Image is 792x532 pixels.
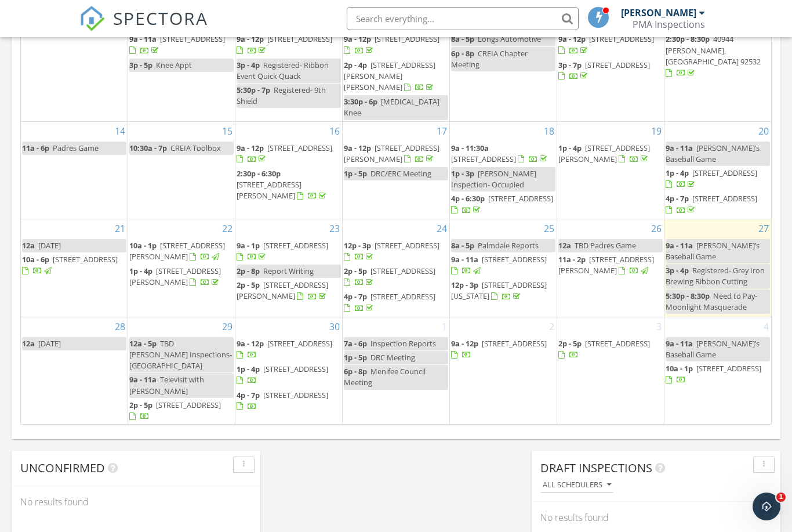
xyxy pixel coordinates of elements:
span: Menifee Council Meeting [344,366,426,388]
span: [STREET_ADDRESS] [370,291,435,302]
span: [STREET_ADDRESS] [482,254,547,265]
a: Go to September 17, 2025 [434,122,449,140]
span: [STREET_ADDRESS] [585,60,650,70]
iframe: Intercom live chat [753,493,780,520]
span: 2:30p - 8:30p [666,34,710,44]
a: 9a - 12p [STREET_ADDRESS][PERSON_NAME] [344,143,439,164]
span: 12p - 3p [344,240,371,251]
a: Go to September 19, 2025 [649,122,664,140]
a: 9a - 12p [STREET_ADDRESS] [237,338,332,360]
td: Go to September 25, 2025 [449,219,557,317]
span: 6p - 8p [344,366,367,377]
a: Go to September 23, 2025 [327,219,342,238]
a: 10a - 1p [STREET_ADDRESS][PERSON_NAME] [129,240,225,262]
a: 4p - 7p [STREET_ADDRESS] [344,291,435,313]
span: 9a - 11a [451,254,478,265]
span: [STREET_ADDRESS] [370,266,435,276]
span: SPECTORA [113,6,208,30]
span: 4p - 7p [344,291,367,302]
span: 11a - 6p [22,143,49,153]
td: Go to September 23, 2025 [235,219,343,317]
td: Go to September 30, 2025 [235,317,343,425]
a: 1p - 4p [STREET_ADDRESS] [666,168,757,189]
a: 9a - 11a [STREET_ADDRESS] [129,34,225,55]
a: 9a - 11a [STREET_ADDRESS] [451,254,547,276]
span: [STREET_ADDRESS][PERSON_NAME] [558,143,650,164]
a: 10a - 6p [STREET_ADDRESS] [22,254,118,276]
button: All schedulers [540,477,613,493]
span: DRC/ERC Meeting [370,168,431,179]
span: [STREET_ADDRESS][PERSON_NAME] [129,266,221,287]
span: Longs Automotive [478,34,541,44]
a: 9a - 11a [STREET_ADDRESS] [451,253,555,278]
a: SPECTORA [79,16,208,40]
span: Palmdale Reports [478,240,539,251]
span: [DATE] [38,338,61,349]
span: 4p - 6:30p [451,193,485,204]
a: 1p - 4p [STREET_ADDRESS] [237,363,341,388]
a: 2p - 4p [STREET_ADDRESS][PERSON_NAME][PERSON_NAME] [344,60,435,92]
td: Go to September 7, 2025 [21,13,128,121]
a: Go to September 18, 2025 [542,122,557,140]
a: 2:30p - 6:30p [STREET_ADDRESS][PERSON_NAME] [237,168,328,201]
a: 2p - 5p [STREET_ADDRESS][PERSON_NAME] [237,280,328,301]
span: [STREET_ADDRESS][PERSON_NAME] [129,240,225,262]
td: Go to September 18, 2025 [449,121,557,219]
td: Go to October 3, 2025 [557,317,664,425]
td: Go to October 4, 2025 [664,317,771,425]
a: Go to September 30, 2025 [327,317,342,336]
span: Inspection Reports [370,338,436,349]
a: 2p - 5p [STREET_ADDRESS] [558,337,663,362]
span: Draft Inspections [540,460,652,476]
span: 2p - 5p [129,400,152,410]
span: 12a [558,240,571,251]
td: Go to September 27, 2025 [664,219,771,317]
span: 1p - 4p [666,168,689,178]
span: [STREET_ADDRESS] [375,240,439,251]
a: 10a - 1p [STREET_ADDRESS] [666,362,770,387]
a: 12p - 3p [STREET_ADDRESS][US_STATE] [451,280,547,301]
span: 1p - 5p [344,352,367,363]
td: Go to September 24, 2025 [343,219,450,317]
span: [STREET_ADDRESS] [375,34,439,44]
span: [STREET_ADDRESS] [267,34,332,44]
td: Go to September 26, 2025 [557,219,664,317]
a: Go to October 4, 2025 [761,317,771,336]
td: Go to September 10, 2025 [343,13,450,121]
span: [PERSON_NAME]’s Baseball Game [666,338,760,360]
a: 9a - 12p [STREET_ADDRESS] [237,143,332,164]
a: 9a - 11:30a [STREET_ADDRESS] [451,143,549,164]
span: 4p - 7p [666,193,689,204]
a: 4p - 6:30p [STREET_ADDRESS] [451,192,555,217]
td: Go to September 11, 2025 [449,13,557,121]
td: Go to September 12, 2025 [557,13,664,121]
a: 9a - 1p [STREET_ADDRESS] [237,240,328,262]
span: [STREET_ADDRESS] [589,34,654,44]
a: Go to September 21, 2025 [112,219,128,238]
span: [STREET_ADDRESS][PERSON_NAME] [558,254,654,276]
span: Televisit with [PERSON_NAME] [129,374,204,396]
span: 40944 [PERSON_NAME], [GEOGRAPHIC_DATA] 92532 [666,34,761,66]
span: [MEDICAL_DATA] Knee [344,96,439,118]
a: 2p - 5p [STREET_ADDRESS] [129,399,234,424]
span: 10a - 1p [129,240,157,251]
a: 2:30p - 8:30p 40944 [PERSON_NAME], [GEOGRAPHIC_DATA] 92532 [666,34,761,78]
span: DRC Meeting [370,352,415,363]
a: 9a - 12p [STREET_ADDRESS] [451,338,547,360]
a: Go to October 1, 2025 [439,317,449,336]
td: Go to October 1, 2025 [343,317,450,425]
td: Go to September 8, 2025 [128,13,235,121]
a: 2:30p - 6:30p [STREET_ADDRESS][PERSON_NAME] [237,167,341,204]
a: 11a - 2p [STREET_ADDRESS][PERSON_NAME] [558,254,654,276]
span: [STREET_ADDRESS] [692,193,757,204]
span: Registered- Grey Iron Brewing Ribbon Cutting [666,265,765,287]
a: 9a - 12p [STREET_ADDRESS] [237,34,332,55]
a: 11a - 2p [STREET_ADDRESS][PERSON_NAME] [558,253,663,278]
span: 8a - 5p [451,34,474,44]
a: 2p - 4p [STREET_ADDRESS][PERSON_NAME][PERSON_NAME] [344,59,448,95]
span: Registered- 9th Shield [237,85,326,106]
a: 1p - 4p [STREET_ADDRESS][PERSON_NAME] [129,266,221,287]
span: Padres Game [53,143,99,153]
span: [STREET_ADDRESS] [263,364,328,374]
span: 9a - 12p [344,143,371,153]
